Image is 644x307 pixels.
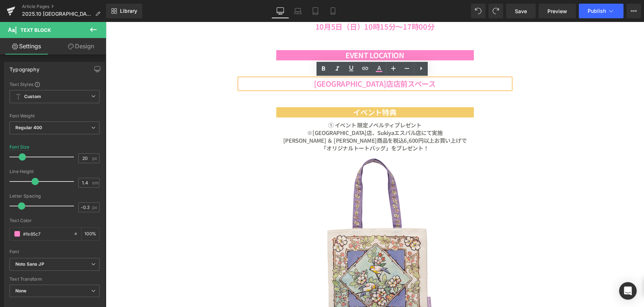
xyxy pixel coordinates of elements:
[222,99,315,107] b: ① イベント 限定ノベルティプレゼント
[23,230,70,238] input: Color
[215,122,323,130] b: 「オリジナルトートバッグ」をプレゼント！
[289,4,307,18] a: Laptop
[22,4,106,10] a: Article Pages
[92,205,98,210] span: px
[82,228,99,240] div: %
[539,4,576,18] a: Preview
[15,288,27,293] b: None
[20,27,51,33] span: Text Block
[10,62,40,72] div: Typography
[10,277,100,282] div: Text Transform
[92,180,98,185] span: em
[515,7,527,15] span: Save
[240,28,299,38] b: EVENT LOCATION
[24,94,41,100] b: Custom
[208,56,330,67] b: [GEOGRAPHIC_DATA]店店前スペース
[272,4,289,18] a: Desktop
[247,85,291,96] b: イベント特典
[22,11,92,17] span: 2025.10 [GEOGRAPHIC_DATA]店 COLOR TRIP イベント開催
[92,156,98,161] span: px
[619,282,637,300] div: Open Intercom Messenger
[307,4,324,18] a: Tablet
[10,145,30,150] div: Font Size
[588,8,606,14] span: Publish
[10,113,100,119] div: Font Weight
[10,81,100,87] div: Text Styles
[547,7,567,15] span: Preview
[106,4,142,18] a: New Library
[488,4,503,18] button: Redo
[55,38,108,55] a: Design
[201,107,337,115] b: ※[GEOGRAPHIC_DATA]店、Sukiyaエスパル店にて実施
[626,4,641,18] button: More
[15,125,42,130] b: Regular 400
[15,261,44,267] i: Noto Sans JP
[471,4,486,18] button: Undo
[10,169,100,174] div: Line Height
[10,249,100,254] div: Font
[10,218,100,223] div: Text Color
[10,194,100,199] div: Letter Spacing
[120,8,137,14] span: Library
[177,115,361,122] b: [PERSON_NAME] ＆ [PERSON_NAME]商品を税込6,600円以上お買い上げで
[579,4,624,18] button: Publish
[324,4,342,18] a: Mobile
